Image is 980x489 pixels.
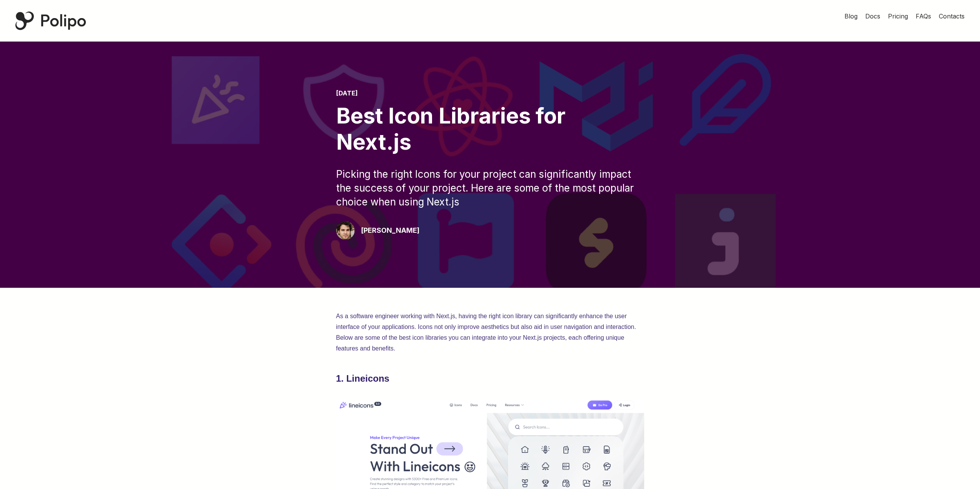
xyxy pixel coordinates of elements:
[939,12,965,20] span: Contacts
[916,12,931,21] a: FAQs
[361,225,419,236] div: [PERSON_NAME]
[336,103,644,155] div: Best Icon Libraries for Next.js
[844,12,858,20] span: Blog
[888,12,908,21] a: Pricing
[844,12,858,21] a: Blog
[939,12,965,21] a: Contacts
[336,89,358,97] time: [DATE]
[336,311,644,354] p: As a software engineer working with Next.js, having the right icon library can significantly enha...
[865,12,880,20] span: Docs
[888,12,908,20] span: Pricing
[916,12,931,20] span: FAQs
[336,167,644,209] div: Picking the right Icons for your project can significantly impact the success of your project. He...
[336,221,355,240] img: Giorgio Pari Polipo
[865,12,880,21] a: Docs
[336,372,644,385] h2: 1. Lineicons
